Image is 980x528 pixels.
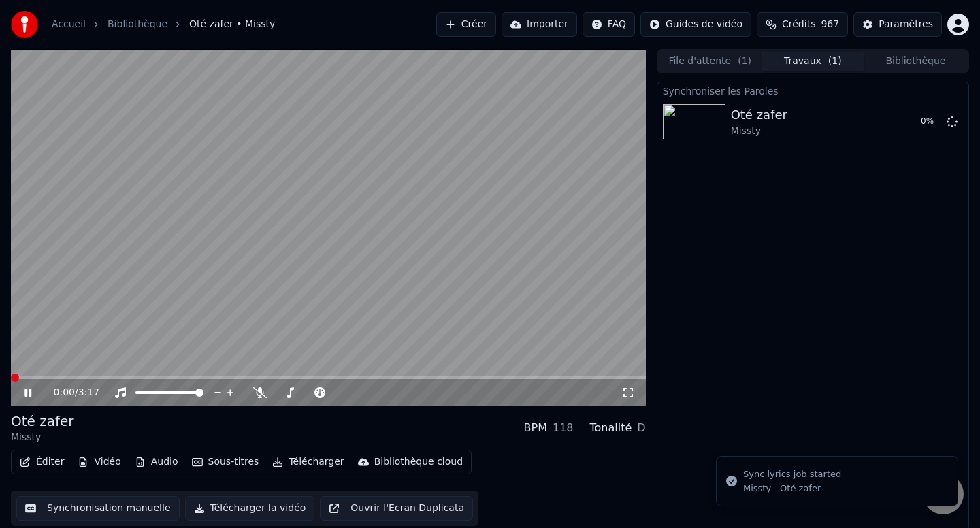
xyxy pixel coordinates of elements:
[11,431,74,444] div: Missty
[189,18,275,31] span: Oté zafer • Missty
[186,452,265,472] button: Sous-titres
[853,12,942,37] button: Paramètres
[320,496,473,521] button: Ouvrir l'Ecran Duplicata
[828,54,842,68] span: ( 1 )
[921,116,941,127] div: 0 %
[11,11,38,38] img: youka
[879,18,933,31] div: Paramètres
[743,482,841,495] div: Missty - Oté zafer
[129,452,184,472] button: Audio
[52,18,86,31] a: Accueil
[524,420,547,436] div: BPM
[743,467,841,481] div: Sync lyrics job started
[14,452,69,472] button: Éditer
[11,412,74,431] div: Oté zafer
[659,52,762,71] button: File d'attente
[54,386,75,399] span: 0:00
[782,18,815,31] span: Crédits
[731,105,787,125] div: Oté zafer
[72,452,126,472] button: Vidéo
[864,52,967,71] button: Bibliothèque
[583,12,635,37] button: FAQ
[762,52,864,71] button: Travaux
[78,386,99,399] span: 3:17
[640,12,751,37] button: Guides de vidéo
[52,18,275,31] nav: breadcrumb
[738,54,751,68] span: ( 1 )
[185,496,315,521] button: Télécharger la vidéo
[553,420,574,436] div: 118
[54,386,86,399] div: /
[757,12,848,37] button: Crédits967
[436,12,496,37] button: Créer
[657,82,968,99] div: Synchroniser les Paroles
[267,452,349,472] button: Télécharger
[108,18,167,31] a: Bibliothèque
[590,420,632,436] div: Tonalité
[637,420,645,436] div: D
[16,496,180,521] button: Synchronisation manuelle
[502,12,577,37] button: Importer
[821,18,839,31] span: 967
[731,125,787,138] div: Missty
[374,455,463,469] div: Bibliothèque cloud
